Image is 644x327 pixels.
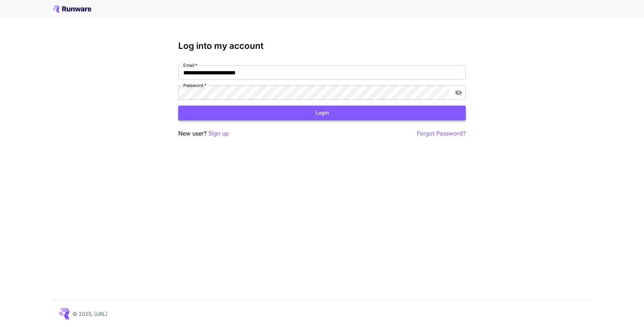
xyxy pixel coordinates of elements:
[417,129,466,138] button: Forgot Password?
[208,129,229,138] button: Sign up
[178,129,229,138] p: New user?
[183,62,197,68] label: Email
[178,106,466,120] button: Login
[73,310,107,318] p: © 2025, [URL]
[183,82,206,88] label: Password
[452,86,465,99] button: toggle password visibility
[178,41,466,51] h3: Log into my account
